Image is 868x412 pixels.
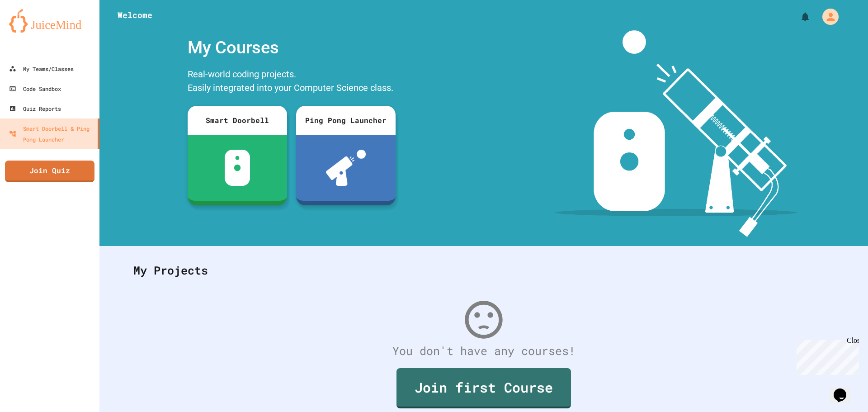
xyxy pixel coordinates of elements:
[9,123,94,145] div: Smart Doorbell & Ping Pong Launcher
[813,6,841,27] div: My Account
[188,106,287,135] div: Smart Doorbell
[183,30,400,65] div: My Courses
[9,63,74,74] div: My Teams/Classes
[124,342,843,360] div: You don't have any courses!
[326,150,366,186] img: ppl-with-ball.png
[9,103,61,114] div: Quiz Reports
[5,161,94,182] a: Join Quiz
[396,368,571,408] a: Join first Course
[183,65,400,99] div: Real-world coding projects. Easily integrated into your Computer Science class.
[793,336,859,375] iframe: chat widget
[783,9,813,24] div: My Notifications
[124,253,843,288] div: My Projects
[555,30,797,237] img: banner-image-my-projects.png
[4,4,62,57] div: Chat with us now!Close
[830,376,859,403] iframe: chat widget
[9,83,61,94] div: Code Sandbox
[225,150,250,186] img: sdb-white.svg
[9,9,90,33] img: logo-orange.svg
[296,106,396,135] div: Ping Pong Launcher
